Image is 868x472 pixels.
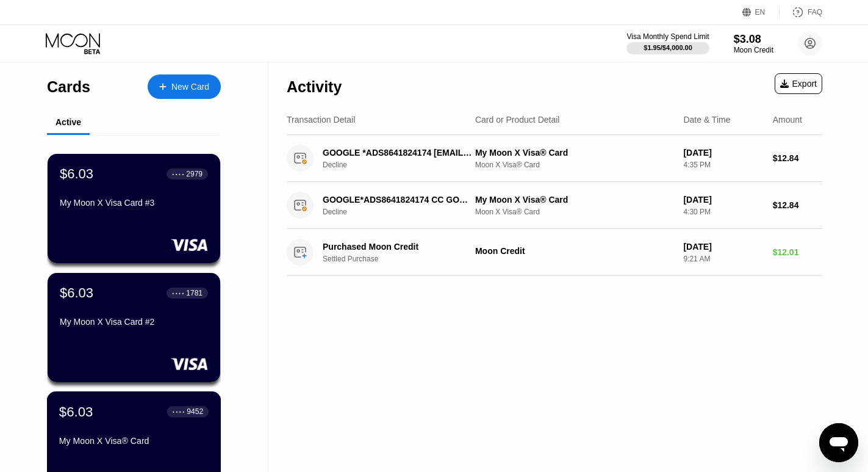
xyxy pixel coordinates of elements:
[48,154,220,263] div: $6.03● ● ● ●2979My Moon X Visa Card #3
[287,78,342,96] div: Activity
[683,161,762,169] div: 4:35 PM
[775,73,822,94] div: Export
[734,46,773,54] div: Moon Credit
[475,195,673,205] div: My Moon X Visa® Card
[186,289,203,297] div: 1781
[683,242,762,252] div: [DATE]
[56,117,81,127] div: Active
[148,74,221,99] div: New Card
[172,172,184,176] div: ● ● ● ●
[323,195,472,205] div: GOOGLE*ADS8641824174 CC GOOGLE.COMUS
[173,410,185,413] div: ● ● ● ●
[287,115,355,125] div: Transaction Detail
[59,436,209,446] div: My Moon X Visa® Card
[742,6,780,18] div: EN
[683,115,730,125] div: Date & Time
[287,182,822,229] div: GOOGLE*ADS8641824174 CC GOOGLE.COMUSDeclineMy Moon X Visa® CardMoon X Visa® Card[DATE]4:30 PM$12.84
[475,208,673,216] div: Moon X Visa® Card
[323,242,472,252] div: Purchased Moon Credit
[773,200,822,210] div: $12.84
[683,148,762,158] div: [DATE]
[48,273,220,382] div: $6.03● ● ● ●1781My Moon X Visa Card #2
[323,208,484,216] div: Decline
[475,246,673,256] div: Moon Credit
[172,291,184,295] div: ● ● ● ●
[60,166,93,182] div: $6.03
[171,82,209,92] div: New Card
[475,161,673,169] div: Moon X Visa® Card
[780,79,817,89] div: Export
[683,208,762,216] div: 4:30 PM
[808,8,822,16] div: FAQ
[287,135,822,182] div: GOOGLE *ADS8641824174 [EMAIL_ADDRESS]DeclineMy Moon X Visa® CardMoon X Visa® Card[DATE]4:35 PM$12.84
[773,153,822,163] div: $12.84
[780,6,822,18] div: FAQ
[60,198,208,208] div: My Moon X Visa Card #3
[323,161,484,169] div: Decline
[475,115,560,125] div: Card or Product Detail
[323,255,484,263] div: Settled Purchase
[626,32,709,41] div: Visa Monthly Spend Limit
[734,33,773,54] div: $3.08Moon Credit
[773,115,802,125] div: Amount
[60,285,93,301] div: $6.03
[734,33,773,46] div: $3.08
[187,407,203,416] div: 9452
[323,148,472,158] div: GOOGLE *ADS8641824174 [EMAIL_ADDRESS]
[755,8,766,16] div: EN
[773,247,822,257] div: $12.01
[819,423,858,462] iframe: Nút để khởi chạy cửa sổ nhắn tin
[60,317,208,327] div: My Moon X Visa Card #2
[644,44,692,51] div: $1.95 / $4,000.00
[626,32,709,54] div: Visa Monthly Spend Limit$1.95/$4,000.00
[683,195,762,205] div: [DATE]
[683,255,762,263] div: 9:21 AM
[287,229,822,276] div: Purchased Moon CreditSettled PurchaseMoon Credit[DATE]9:21 AM$12.01
[475,148,673,158] div: My Moon X Visa® Card
[59,404,93,419] div: $6.03
[47,78,90,96] div: Cards
[186,170,203,178] div: 2979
